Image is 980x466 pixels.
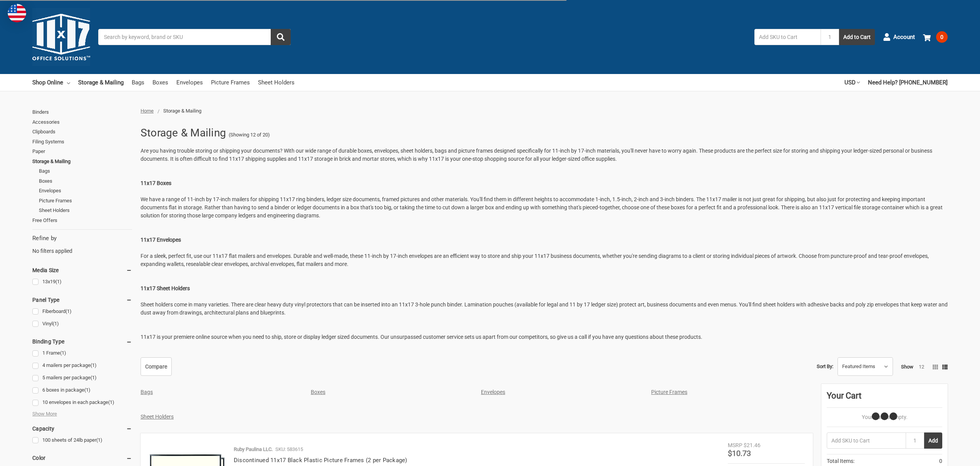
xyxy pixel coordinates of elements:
span: $21.46 [744,442,761,448]
a: Boxes [39,176,132,186]
a: Binders [32,107,132,117]
button: Add [924,432,942,449]
a: Home [141,108,154,114]
p: SKU: 583615 [275,446,303,453]
label: Sort By: [817,361,833,372]
a: 1 Frame [32,348,132,358]
a: Paper [32,146,132,156]
a: Filing Systems [32,137,132,147]
a: Envelopes [39,186,132,196]
span: (1) [108,399,114,405]
a: Picture Frames [211,74,250,91]
span: (1) [84,387,90,393]
a: Accessories [32,117,132,127]
span: (1) [96,437,102,443]
div: MSRP [728,441,742,449]
a: Storage & Mailing [32,156,132,167]
span: Show [901,364,913,370]
div: Your Cart [827,389,942,408]
a: Bags [39,166,132,176]
a: 12 [919,364,924,370]
a: 6 boxes in package [32,385,132,395]
a: Sheet Holders [258,74,295,91]
span: (Showing 12 of 20) [229,131,270,139]
a: 10 envelopes in each package [32,397,132,408]
img: 11x17.com [32,8,90,66]
span: Show More [32,410,57,418]
span: (1) [53,321,59,326]
p: Are you having trouble storing or shipping your documents? With our wide range of durable boxes, ... [141,147,948,341]
a: 100 sheets of 24lb paper [32,435,132,446]
input: Add SKU to Cart [827,432,906,449]
a: Shop Online [32,74,70,91]
a: Storage & Mailing [78,74,124,91]
div: No filters applied [32,234,132,255]
a: Envelopes [481,389,505,395]
span: (1) [65,308,72,314]
a: Bags [132,74,144,91]
p: Ruby Paulina LLC. [234,446,273,453]
a: Boxes [152,74,168,91]
a: Boxes [311,389,325,395]
a: Compare [141,357,172,376]
span: 0 [936,31,948,43]
a: Sheet Holders [39,205,132,215]
a: Clipboards [32,127,132,137]
a: 5 mailers per package [32,373,132,383]
h1: Storage & Mailing [141,123,226,143]
h5: Capacity [32,424,132,433]
a: Picture Frames [39,196,132,206]
a: Free Offers [32,215,132,225]
h5: Refine by [32,234,132,243]
a: 13x19 [32,277,132,287]
p: Your Cart Is Empty. [827,413,942,421]
a: Vinyl [32,319,132,329]
a: Sheet Holders [141,414,174,420]
a: 4 mailers per package [32,360,132,371]
strong: 11x17 Envelopes [141,237,181,243]
a: Discontinued 11x17 Black Plastic Picture Frames (2 per Package) [234,457,407,464]
img: duty and tax information for United States [8,4,26,22]
a: Picture Frames [651,389,687,395]
h5: Binding Type [32,337,132,346]
span: (1) [60,350,66,356]
input: Add SKU to Cart [754,29,821,45]
span: $10.73 [728,449,751,458]
a: USD [844,74,860,91]
h5: Color [32,453,132,463]
span: (1) [90,375,97,380]
strong: 11x17 Sheet Holders [141,285,190,291]
input: Search by keyword, brand or SKU [98,29,291,45]
h5: Panel Type [32,295,132,304]
span: Storage & Mailing [163,108,201,114]
iframe: Google Customer Reviews [916,445,980,466]
span: Total Items: [827,457,854,465]
button: Add to Cart [839,29,875,45]
a: Bags [141,389,153,395]
span: (1) [55,279,62,284]
span: (1) [90,362,97,368]
a: 0 [923,27,948,47]
strong: 11x17 Boxes [141,180,171,186]
h5: Media Size [32,266,132,275]
a: Envelopes [176,74,203,91]
a: Account [883,27,915,47]
span: Account [893,33,915,42]
a: Fiberboard [32,306,132,317]
a: Need Help? [PHONE_NUMBER] [868,74,948,91]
